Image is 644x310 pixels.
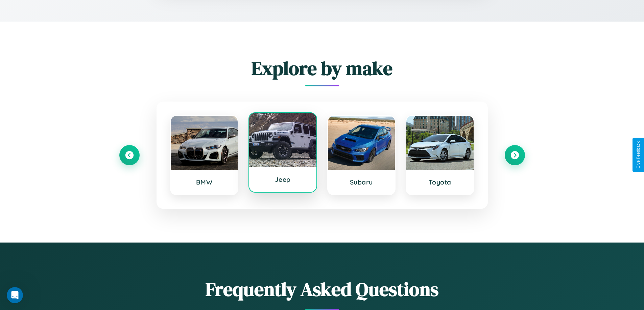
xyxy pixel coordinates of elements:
[413,178,467,186] h3: Toyota
[119,55,525,81] h2: Explore by make
[636,141,641,169] div: Give Feedback
[7,287,23,303] iframe: Intercom live chat
[177,178,231,186] h3: BMW
[335,178,388,186] h3: Subaru
[256,175,310,184] h3: Jeep
[119,276,525,302] h2: Frequently Asked Questions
